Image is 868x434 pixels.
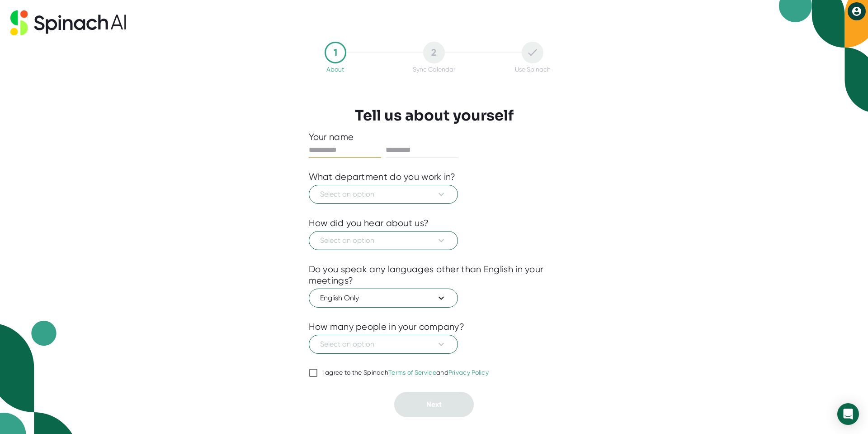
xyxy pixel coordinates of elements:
div: I agree to the Spinach and [322,369,489,377]
span: Select an option [320,339,447,350]
span: English Only [320,293,447,304]
div: Open Intercom Messenger [837,403,859,425]
a: Privacy Policy [448,369,489,376]
div: How did you hear about us? [309,217,429,229]
button: Next [394,392,474,417]
h3: Tell us about yourself [355,107,514,124]
div: 2 [423,42,445,63]
div: 1 [325,42,346,63]
button: Select an option [309,231,458,250]
button: Select an option [309,335,458,354]
button: English Only [309,289,458,308]
span: Select an option [320,235,447,246]
div: Your name [309,131,560,143]
span: Select an option [320,189,447,200]
div: What department do you work in? [309,171,456,183]
span: Next [426,400,442,409]
div: Do you speak any languages other than English in your meetings? [309,264,560,286]
div: How many people in your company? [309,321,465,333]
button: Select an option [309,185,458,204]
div: About [326,66,344,73]
div: Use Spinach [515,66,551,73]
a: Terms of Service [388,369,436,376]
div: Sync Calendar [413,66,455,73]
